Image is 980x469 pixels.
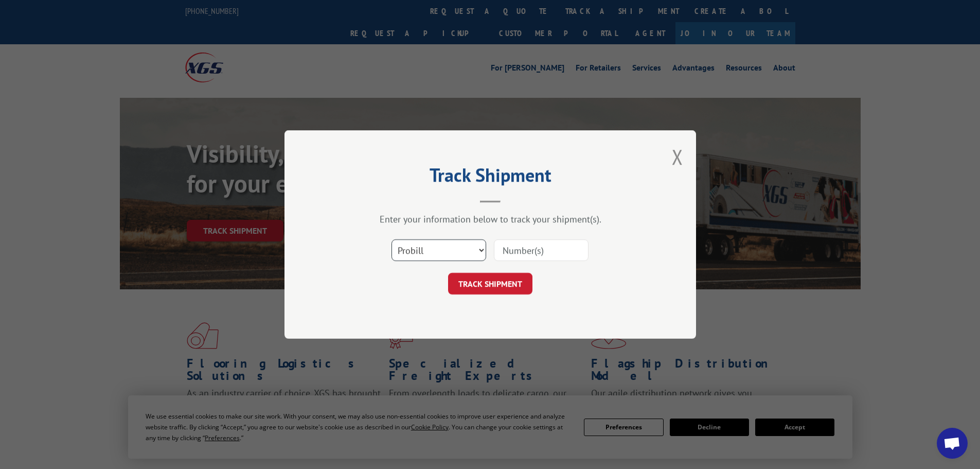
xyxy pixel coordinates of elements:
[937,428,968,459] div: Open chat
[336,213,645,225] div: Enter your information below to track your shipment(s).
[448,273,532,294] button: TRACK SHIPMENT
[494,239,589,261] input: Number(s)
[336,168,645,187] h2: Track Shipment
[672,143,683,170] button: Close modal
